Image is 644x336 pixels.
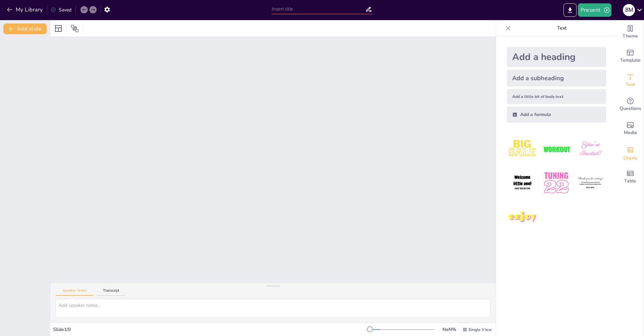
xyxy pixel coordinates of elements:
button: Transcript [96,288,126,296]
span: Media [624,129,637,136]
p: Text [514,20,610,36]
div: Get real-time input from your audience [617,93,644,117]
span: Position [71,24,79,33]
div: Change the overall theme [617,20,644,44]
div: Add a formula [507,107,606,123]
div: NaN % [441,326,457,333]
button: Add slide [3,23,47,34]
button: В М [623,3,635,17]
div: В М [623,4,635,16]
span: Charts [623,155,637,162]
button: Export to PowerPoint [563,3,577,17]
span: Table [624,177,636,185]
img: 4.jpeg [507,167,538,199]
img: 5.jpeg [541,167,572,199]
div: Add a heading [507,47,606,67]
div: Add charts and graphs [617,141,644,165]
div: Add a table [617,165,644,189]
div: Add a subheading [507,70,606,87]
div: Slide 1 / 0 [53,326,370,333]
button: My Library [5,4,46,15]
img: 2.jpeg [541,133,572,165]
span: Text [626,81,635,88]
img: 7.jpeg [507,202,538,233]
div: Add a little bit of body text [507,89,606,104]
span: Theme [623,33,638,40]
div: Add images, graphics, shapes or video [617,117,644,141]
div: Layout [53,23,64,34]
span: Questions [620,105,641,112]
input: Insert title [272,4,365,14]
span: Template [620,57,641,64]
div: Saved [51,7,71,13]
img: 3.jpeg [575,133,606,165]
button: Speaker Notes [56,288,94,296]
div: Add ready made slides [617,44,644,68]
div: Add text boxes [617,68,644,93]
button: Present [578,3,611,17]
img: 1.jpeg [507,133,538,165]
span: Single View [469,327,492,332]
img: 6.jpeg [575,167,606,199]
